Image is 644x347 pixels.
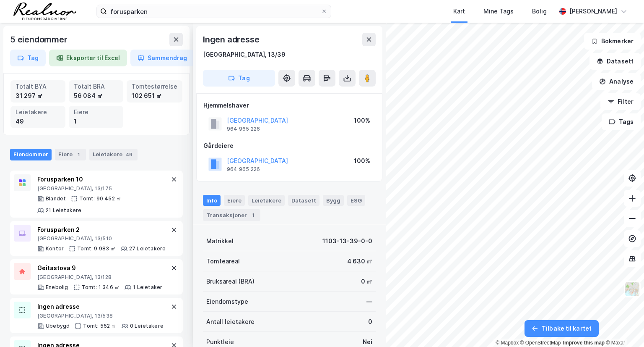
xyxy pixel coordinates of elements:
[347,195,365,206] div: ESG
[600,93,641,110] button: Filter
[602,307,644,347] div: Kontrollprogram for chat
[37,274,162,281] div: [GEOGRAPHIC_DATA], 13/128
[203,50,286,60] div: [GEOGRAPHIC_DATA], 13/39
[323,195,344,206] div: Bygg
[133,284,162,291] div: 1 Leietaker
[89,149,138,160] div: Leietakere
[203,195,221,206] div: Info
[74,117,119,126] div: 1
[584,33,641,50] button: Bokmerker
[347,256,372,266] div: 4 630 ㎡
[206,256,240,266] div: Tomteareal
[249,211,257,219] div: 1
[363,337,372,347] div: Nei
[248,195,285,206] div: Leietakere
[16,91,60,100] div: 31 297 ㎡
[46,284,68,291] div: Enebolig
[563,340,605,346] a: Improve this map
[107,5,321,18] input: Søk på adresse, matrikkel, gårdeiere, leietakere eller personer
[79,195,121,202] div: Tomt: 90 452 ㎡
[37,302,164,312] div: Ingen adresse
[525,320,599,337] button: Tilbake til kartet
[13,3,76,20] img: realnor-logo.934646d98de889bb5806.png
[206,317,254,327] div: Antall leietakere
[206,276,254,287] div: Bruksareal (BRA)
[37,225,166,235] div: Forusparken 2
[55,149,86,160] div: Eiere
[37,174,169,184] div: Forusparken 10
[483,6,514,16] div: Mine Tags
[368,317,372,327] div: 0
[83,323,116,329] div: Tomt: 552 ㎡
[10,33,69,46] div: 5 eiendommer
[74,150,83,159] div: 1
[37,263,162,273] div: Geitastova 9
[124,150,134,159] div: 49
[203,209,260,221] div: Transaksjoner
[206,297,248,307] div: Eiendomstype
[129,245,166,252] div: 27 Leietakere
[602,113,641,130] button: Tags
[203,70,275,87] button: Tag
[74,82,119,91] div: Totalt BRA
[520,340,561,346] a: OpenStreetMap
[130,50,194,66] button: Sammendrag
[132,82,177,91] div: Tomtestørrelse
[206,236,234,246] div: Matrikkel
[77,245,116,252] div: Tomt: 9 983 ㎡
[16,82,60,91] div: Totalt BYA
[74,91,119,100] div: 56 084 ㎡
[589,53,641,70] button: Datasett
[496,340,519,346] a: Mapbox
[322,236,372,246] div: 1103-13-39-0-0
[37,235,166,242] div: [GEOGRAPHIC_DATA], 13/510
[624,281,640,297] img: Z
[130,323,164,329] div: 0 Leietakere
[46,245,64,252] div: Kontor
[16,108,60,117] div: Leietakere
[46,207,82,214] div: 21 Leietakere
[361,276,372,287] div: 0 ㎡
[227,126,260,132] div: 964 965 226
[82,284,120,291] div: Tomt: 1 346 ㎡
[224,195,245,206] div: Eiere
[46,323,70,329] div: Ubebygd
[569,6,617,16] div: [PERSON_NAME]
[206,337,234,347] div: Punktleie
[366,297,372,307] div: —
[46,195,66,202] div: Blandet
[227,166,260,173] div: 964 965 226
[49,50,127,66] button: Eksporter til Excel
[354,156,370,166] div: 100%
[602,307,644,347] iframe: Chat Widget
[453,6,465,16] div: Kart
[532,6,547,16] div: Bolig
[354,116,370,126] div: 100%
[288,195,319,206] div: Datasett
[10,50,46,66] button: Tag
[74,108,119,117] div: Eiere
[37,185,169,192] div: [GEOGRAPHIC_DATA], 13/175
[203,141,375,151] div: Gårdeiere
[592,73,641,90] button: Analyse
[132,91,177,100] div: 102 651 ㎡
[203,33,261,46] div: Ingen adresse
[16,117,60,126] div: 49
[37,313,164,319] div: [GEOGRAPHIC_DATA], 13/538
[203,100,375,110] div: Hjemmelshaver
[10,149,52,160] div: Eiendommer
